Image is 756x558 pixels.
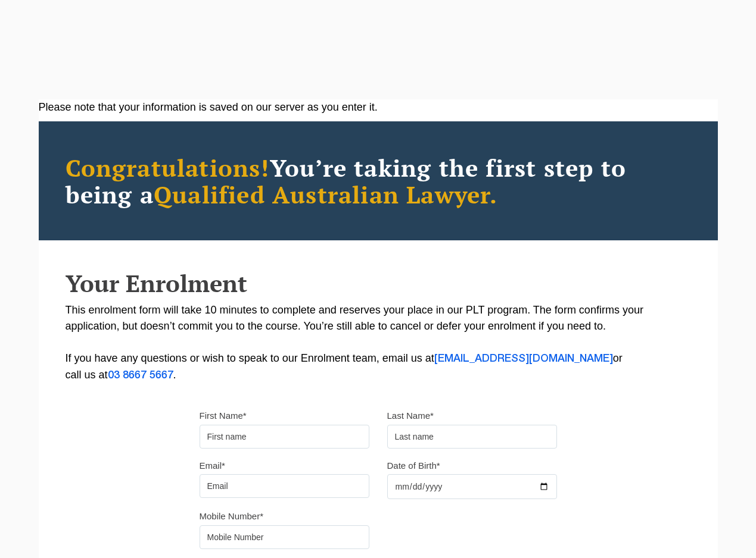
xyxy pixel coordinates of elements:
[66,302,691,384] p: This enrolment form will take 10 minutes to complete and reserves your place in our PLT program. ...
[200,425,369,449] input: First name
[434,354,613,363] a: [EMAIL_ADDRESS][DOMAIN_NAME]
[200,410,247,422] label: First Name*
[200,474,369,498] input: Email
[39,99,718,115] div: Please note that your information is saved on our server as you enter it.
[66,154,691,208] h2: You’re taking the first step to being a
[108,371,173,380] a: 03 8667 5667
[200,510,264,522] label: Mobile Number*
[200,525,369,549] input: Mobile Number
[387,460,440,472] label: Date of Birth*
[66,152,270,183] span: Congratulations!
[387,410,434,422] label: Last Name*
[66,270,691,296] h2: Your Enrolment
[387,425,557,449] input: Last name
[154,178,498,210] span: Qualified Australian Lawyer.
[200,460,225,472] label: Email*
